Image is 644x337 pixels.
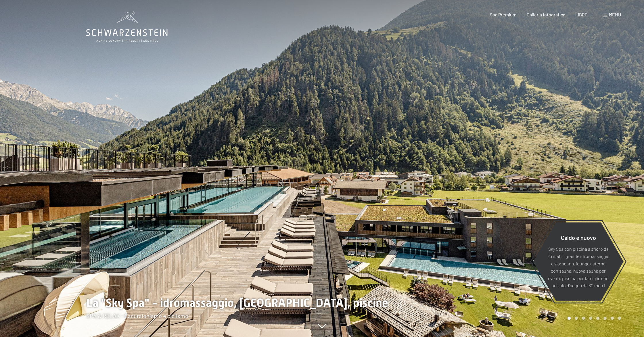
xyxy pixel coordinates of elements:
div: Pagina 6 della giostra [603,317,607,320]
div: Carosello Pagina 7 [611,317,614,320]
a: Spa Premium [490,12,516,17]
a: Caldo e nuovo Sky Spa con piscina a sfioro da 23 metri, grande idromassaggio e sky sauna, lounge ... [533,222,624,301]
font: Caldo e nuovo [561,234,596,241]
div: Carosello Pagina 2 [575,317,578,320]
div: Pagina Carosello 1 (Diapositiva corrente) [568,317,571,320]
font: menu [609,12,621,17]
div: Pagina 5 della giostra [596,317,599,320]
a: LIBRO [575,12,588,17]
div: Paginazione carosello [566,317,621,320]
a: Galleria fotografica [527,12,565,17]
div: Pagina 8 della giostra [618,317,621,320]
div: Pagina 3 della giostra [582,317,585,320]
font: Sky Spa con piscina a sfioro da 23 metri, grande idromassaggio e sky sauna, lounge esterna con sa... [547,246,609,288]
div: Pagina 4 del carosello [589,317,592,320]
